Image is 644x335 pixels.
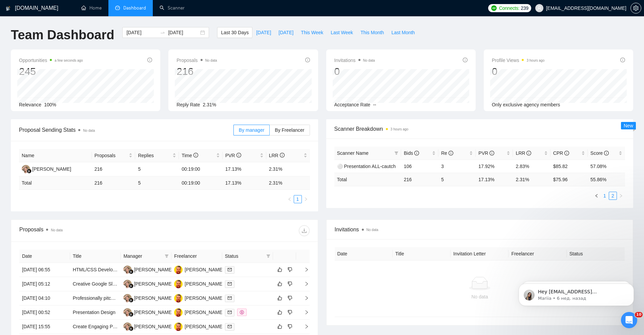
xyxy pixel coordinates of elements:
div: 0 [492,65,545,78]
th: Invitation Letter [451,247,508,260]
span: info-circle [414,151,419,155]
img: JN [174,294,183,302]
li: 1 [601,192,609,200]
span: like [277,281,282,287]
div: loremi dolo, sitametc ad elitse doeius, te incididuntu laboreet dolo magnaal e adminimv quis.... ... [30,100,125,246]
button: Last Month [388,27,418,38]
button: Отправить сообщение… [116,219,127,230]
li: Previous Page [286,195,294,203]
span: LRR [269,153,285,158]
span: Proposal Sending Stats [19,126,233,134]
span: Re [441,150,453,156]
time: 3 hours ago [391,127,409,131]
span: Proposals [176,56,217,64]
span: Dashboard [123,5,146,11]
td: $85.82 [550,160,588,173]
span: filter [265,251,272,261]
span: info-circle [463,58,468,62]
th: Name [19,149,92,162]
span: right [299,296,309,300]
span: Status [225,252,264,260]
td: 2.83% [513,160,550,173]
span: Last Week [331,29,353,36]
span: Scanner Breakdown [334,125,625,133]
div: [PERSON_NAME] [185,294,224,302]
div: 245 [19,65,83,78]
div: [PERSON_NAME] [134,280,173,288]
div: No data [340,293,620,300]
img: gigradar-bm.png [129,298,133,302]
span: [DATE] [256,29,271,36]
td: Create Engaging PowerPoint Presentation for Investors [70,320,121,334]
li: 2 [609,192,617,200]
td: 00:19:00 [179,176,223,190]
li: Next Page [617,192,625,200]
span: left [288,197,292,201]
span: info-circle [305,58,310,62]
span: right [299,324,309,329]
span: left [595,194,599,198]
div: [PERSON_NAME] [32,165,71,173]
p: Был в сети 1 ч назад [33,8,81,15]
span: Time [182,153,198,158]
span: info-circle [449,151,453,155]
a: Presentation Design [73,310,116,315]
span: This Month [360,29,384,36]
div: [PERSON_NAME] [134,323,173,330]
span: CPR [553,150,569,156]
td: $ 75.96 [550,173,588,186]
button: right [617,192,625,200]
span: mail [228,310,232,314]
span: filter [163,251,170,261]
button: like [276,322,284,331]
span: dashboard [115,5,120,10]
a: setting [630,5,641,11]
td: 216 [92,176,136,190]
span: info-circle [490,151,494,155]
td: 3 [438,160,476,173]
td: 5 [135,162,179,176]
button: setting [630,3,641,14]
span: Acceptance Rate [334,102,371,107]
td: [DATE] 06:55 [19,263,70,277]
span: No data [363,59,375,62]
span: info-circle [236,153,241,158]
a: JN[PERSON_NAME] [174,309,224,315]
button: This Week [297,27,327,38]
a: 2 [609,192,617,200]
th: Freelancer [171,250,222,263]
span: swap-right [160,30,165,35]
a: Create Engaging PowerPoint Presentation for Investors [73,324,189,329]
a: JN[PERSON_NAME] [174,267,224,272]
span: Last 30 Days [221,29,249,36]
h1: Dima [33,3,46,8]
a: VZ[PERSON_NAME] [123,309,173,315]
button: dislike [286,280,294,288]
button: like [276,266,284,274]
img: VZ [123,322,132,331]
td: 2.31 % [266,176,310,190]
button: Last Week [327,27,357,38]
span: right [619,194,623,198]
button: like [276,280,284,288]
button: Главная [106,3,119,16]
img: gigradar-bm.png [129,326,133,331]
td: 5 [135,176,179,190]
span: like [277,295,282,301]
button: dislike [286,266,294,274]
div: Закрыть [119,3,131,15]
a: Professionally pitch deck design [73,295,140,301]
img: VZ [123,308,132,317]
button: [DATE] [275,27,297,38]
span: like [277,267,282,272]
span: like [277,310,282,315]
td: 17.13 % [223,176,266,190]
td: Presentation Design [70,306,121,320]
span: dislike [288,310,292,315]
div: [PERSON_NAME] [134,309,173,316]
span: filter [393,148,400,158]
span: Score [590,150,609,156]
button: Средство выбора эмодзи [11,222,16,227]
